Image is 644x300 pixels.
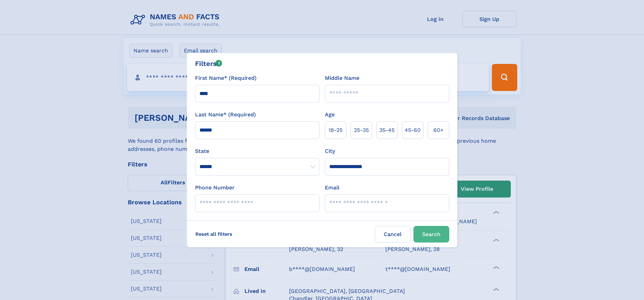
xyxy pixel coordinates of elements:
[329,126,342,134] span: 18‑25
[195,59,222,69] div: Filters
[375,226,411,243] label: Cancel
[195,184,235,192] label: Phone Number
[195,74,257,82] label: First Name* (Required)
[325,184,339,192] label: Email
[405,126,421,134] span: 45‑60
[325,111,335,119] label: Age
[379,126,395,134] span: 35‑45
[413,226,449,243] button: Search
[433,126,444,134] span: 60+
[195,147,319,155] label: State
[191,226,237,242] label: Reset all filters
[325,147,335,155] label: City
[325,74,359,82] label: Middle Name
[354,126,369,134] span: 25‑35
[195,111,256,119] label: Last Name* (Required)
